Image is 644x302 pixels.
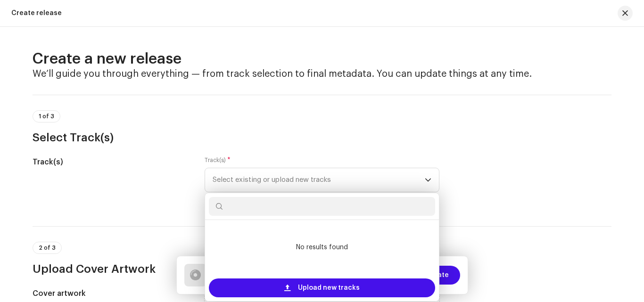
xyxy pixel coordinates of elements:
[33,156,190,168] h5: Track(s)
[33,288,190,299] h5: Cover artwork
[33,68,611,80] h4: We’ll guide you through everything — from track selection to final metadata. You can update thing...
[33,261,611,277] h3: Upload Cover Artwork
[205,156,231,164] label: Track(s)
[298,278,360,297] span: Upload new tracks
[33,49,611,68] h2: Create a new release
[425,168,431,192] div: dropdown trigger
[205,220,439,275] ul: Option List
[213,168,425,192] span: Select existing or upload new tracks
[33,130,611,145] h3: Select Track(s)
[209,224,435,271] li: No results found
